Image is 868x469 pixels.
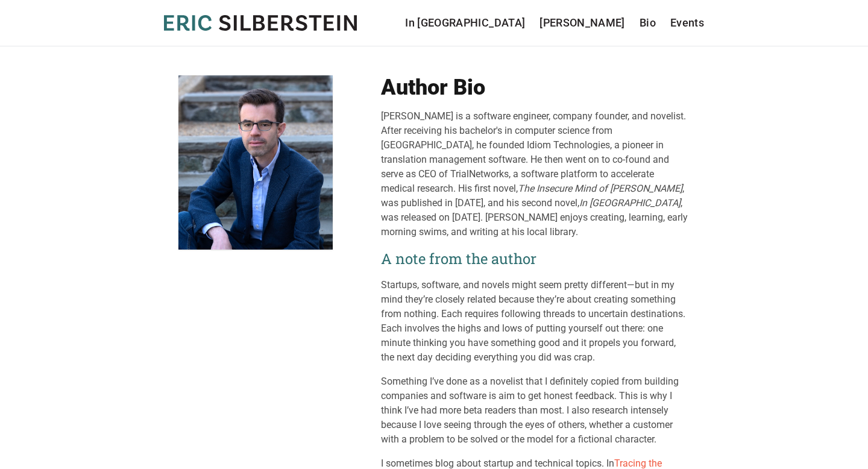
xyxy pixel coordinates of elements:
p: Something I’ve done as a novelist that I definitely copied from building companies and software i... [381,374,690,447]
h2: A note from the author [381,249,690,268]
p: Startups, software, and novels might seem pretty different—but in my mind they’re closely related... [381,278,690,365]
img: Eric Silberstein [178,75,333,250]
em: In [GEOGRAPHIC_DATA] [579,197,681,209]
div: [PERSON_NAME] is a software engineer, company founder, and novelist. After receiving his bachelor... [381,109,690,239]
a: Bio [640,14,656,31]
h1: Author Bio [381,75,690,99]
a: In [GEOGRAPHIC_DATA] [405,14,525,31]
a: [PERSON_NAME] [539,14,625,31]
a: Events [670,14,704,31]
em: The Insecure Mind of [PERSON_NAME] [518,183,682,194]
